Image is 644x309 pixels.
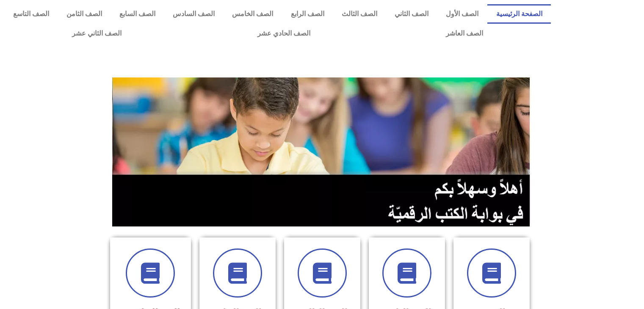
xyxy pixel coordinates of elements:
a: الصف الثالث [333,4,386,24]
a: الصف الثاني عشر [4,24,189,43]
a: الصف الخامس [224,4,282,24]
a: الصفحة الرئيسية [487,4,551,24]
a: الصف التاسع [4,4,58,24]
a: الصف الثامن [58,4,111,24]
a: الصف الرابع [282,4,333,24]
a: الصف الحادي عشر [189,24,378,43]
a: الصف السادس [164,4,224,24]
a: الصف الثاني [386,4,437,24]
a: الصف السابع [111,4,164,24]
a: الصف الأول [437,4,487,24]
a: الصف العاشر [378,24,551,43]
